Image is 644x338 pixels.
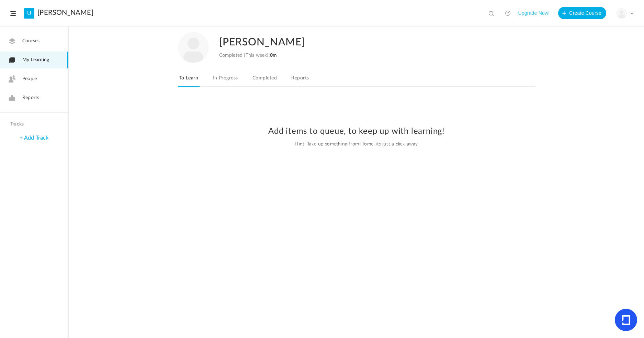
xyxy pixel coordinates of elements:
[558,7,606,19] button: Create Course
[24,8,34,19] a: U
[219,32,505,53] h2: [PERSON_NAME]
[178,74,200,87] a: To Learn
[10,121,56,127] h4: Tracks
[290,74,310,87] a: Reports
[211,74,239,87] a: In Progress
[518,7,550,19] button: Upgrade Now!
[22,75,37,83] span: People
[617,9,626,18] img: user-image.png
[76,140,637,147] span: Hint: Take up something from Home, its just a click away
[22,56,49,64] span: My Learning
[251,74,278,87] a: Completed
[22,37,39,45] span: Courses
[20,135,48,141] a: + Add Track
[270,53,277,58] span: 0m
[22,94,39,101] span: Reports
[178,32,209,63] img: user-image.png
[37,9,93,17] a: [PERSON_NAME]
[76,127,637,137] h2: Add items to queue, to keep up with learning!
[219,53,277,58] div: Completed (This week):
